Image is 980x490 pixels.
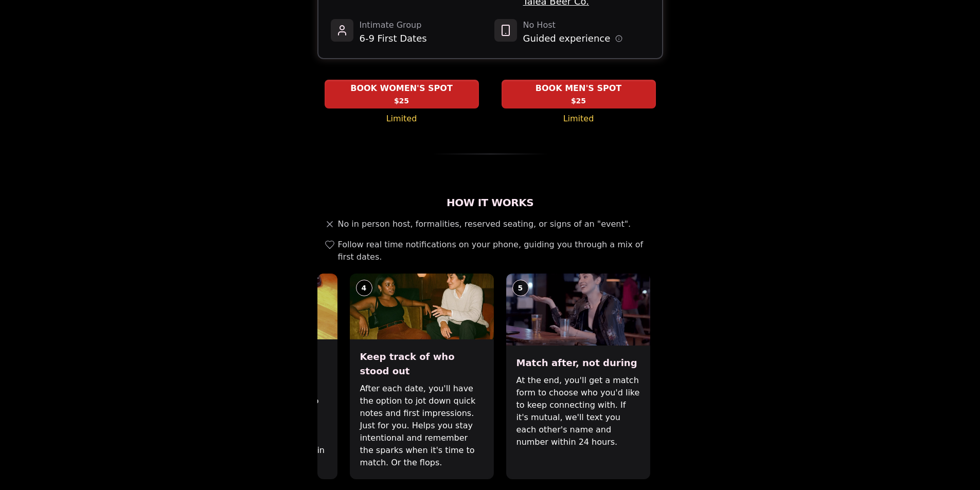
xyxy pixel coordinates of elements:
[386,113,417,125] span: Limited
[360,19,427,31] span: Intimate Group
[338,239,659,263] span: Follow real time notifications on your phone, guiding you through a mix of first dates.
[355,280,372,296] div: 4
[193,274,337,339] img: Break the ice with prompts
[360,31,427,46] span: 6-9 First Dates
[349,274,493,339] img: Keep track of who stood out
[394,96,409,106] span: $25
[516,374,639,448] p: At the end, you'll get a match form to choose who you'd like to keep connecting with. If it's mut...
[516,356,639,370] h3: Match after, not during
[325,80,479,108] button: BOOK WOMEN'S SPOT - Limited
[533,82,623,95] span: BOOK MEN'S SPOT
[523,31,611,46] span: Guided experience
[317,195,663,210] h2: How It Works
[502,80,656,108] button: BOOK MEN'S SPOT - Limited
[523,19,623,31] span: No Host
[615,35,622,42] button: Host information
[506,274,650,346] img: Match after, not during
[203,383,327,469] p: Each date will have new convo prompts on screen to help break the ice. Cycle through as many as y...
[563,113,594,125] span: Limited
[360,350,483,378] h3: Keep track of who stood out
[512,280,528,296] div: 5
[571,96,586,106] span: $25
[203,350,327,378] h3: Break the ice with prompts
[348,82,455,95] span: BOOK WOMEN'S SPOT
[360,383,483,469] p: After each date, you'll have the option to jot down quick notes and first impressions. Just for y...
[338,218,631,230] span: No in person host, formalities, reserved seating, or signs of an "event".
